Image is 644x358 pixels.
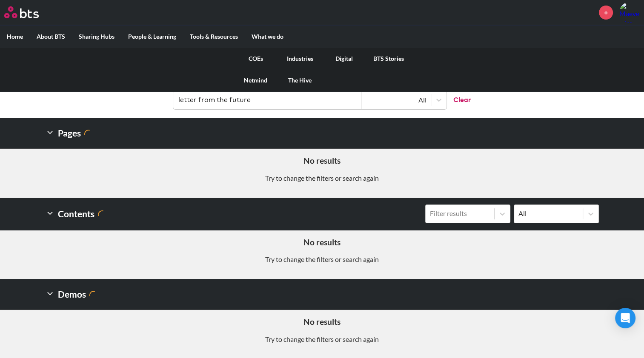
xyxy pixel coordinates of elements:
button: Clear [447,91,471,109]
div: All [518,209,578,218]
img: Maeve O'connor [619,2,640,23]
label: What we do [245,26,290,48]
h5: No results [6,155,638,167]
p: Try to change the filters or search again [6,173,638,183]
h2: Contents [46,205,106,223]
div: Open Intercom Messenger [615,308,635,328]
h5: No results [6,237,638,248]
p: Try to change the filters or search again [6,335,638,344]
div: All [366,95,426,105]
img: BTS Logo [4,6,39,18]
label: Sharing Hubs [72,26,121,48]
label: Tools & Resources [183,26,245,48]
h2: Demos [46,286,98,303]
h5: No results [6,316,638,328]
label: People & Learning [121,26,183,48]
input: Find contents, pages and demos... [173,91,361,109]
h2: Pages [46,125,93,142]
label: About BTS [30,26,72,48]
a: Go home [4,6,54,18]
a: Profile [619,2,640,23]
a: + [599,6,613,20]
div: Filter results [430,209,490,218]
p: Try to change the filters or search again [6,255,638,264]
